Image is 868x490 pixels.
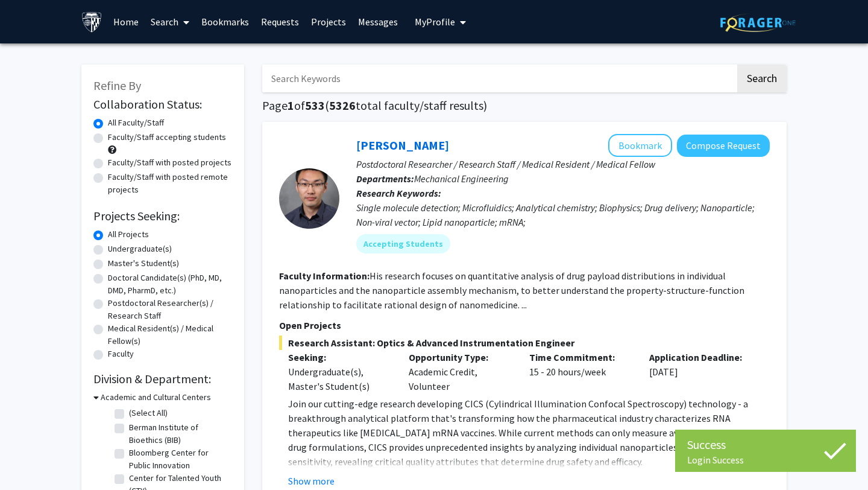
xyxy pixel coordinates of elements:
[93,97,232,112] h2: Collaboration Status:
[129,447,229,472] label: Bloomberg Center for Public Innovation
[81,11,102,33] img: Johns Hopkins University Logo
[108,171,232,196] label: Faculty/Staff with posted remote projects
[356,200,770,229] div: Single molecule detection; Microfluidics; Analytical chemistry; Biophysics; Drug delivery; Nanopa...
[108,257,179,270] label: Master's Student(s)
[356,234,450,253] mat-chip: Accepting Students
[108,156,231,169] label: Faculty/Staff with posted projects
[108,297,232,322] label: Postdoctoral Researcher(s) / Research Staff
[414,173,509,185] span: Mechanical Engineering
[529,350,632,364] p: Time Commitment:
[108,228,149,241] label: All Projects
[279,318,770,332] p: Open Projects
[195,1,255,43] a: Bookmarks
[288,396,770,469] p: Join our cutting-edge research developing CICS (Cylindrical Illumination Confocal Spectroscopy) t...
[108,272,232,297] label: Doctoral Candidate(s) (PhD, MD, DMD, PharmD, etc.)
[279,336,770,350] span: Research Assistant: Optics & Advanced Instrumentation Engineer
[93,78,141,93] span: Refine By
[129,421,229,447] label: Berman Institute of Bioethics (BIB)
[262,65,735,92] input: Search Keywords
[356,187,441,199] b: Research Keywords:
[262,98,787,113] h1: Page of ( total faculty/staff results)
[520,350,641,393] div: 15 - 20 hours/week
[356,173,414,185] b: Departments:
[145,1,195,43] a: Search
[356,157,770,171] p: Postdoctoral Researcher / Research Staff / Medical Resident / Medical Fellow
[409,350,511,364] p: Opportunity Type:
[9,436,51,481] iframe: Chat
[101,391,211,404] h3: Academic and Cultural Centers
[107,1,145,43] a: Home
[108,116,164,129] label: All Faculty/Staff
[329,98,356,113] span: 5326
[255,1,305,43] a: Requests
[687,436,844,454] div: Success
[279,270,744,311] fg-read-more: His research focuses on quantitative analysis of drug payload distributions in individual nanopar...
[288,350,391,364] p: Seeking:
[720,13,796,32] img: ForagerOne Logo
[687,454,844,466] div: Login Success
[108,243,172,255] label: Undergraduate(s)
[108,348,134,360] label: Faculty
[400,350,520,393] div: Academic Credit, Volunteer
[288,474,335,488] button: Show more
[356,138,449,153] a: [PERSON_NAME]
[677,135,770,157] button: Compose Request to Sixuan Li
[288,98,294,113] span: 1
[640,350,761,393] div: [DATE]
[415,16,455,28] span: My Profile
[288,364,391,393] div: Undergraduate(s), Master's Student(s)
[305,98,325,113] span: 533
[93,372,232,386] h2: Division & Department:
[737,65,787,92] button: Search
[108,322,232,348] label: Medical Resident(s) / Medical Fellow(s)
[352,1,404,43] a: Messages
[608,134,672,157] button: Add Sixuan Li to Bookmarks
[305,1,352,43] a: Projects
[649,350,752,364] p: Application Deadline:
[108,131,226,144] label: Faculty/Staff accepting students
[93,209,232,223] h2: Projects Seeking:
[279,270,370,282] b: Faculty Information:
[129,407,168,419] label: (Select All)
